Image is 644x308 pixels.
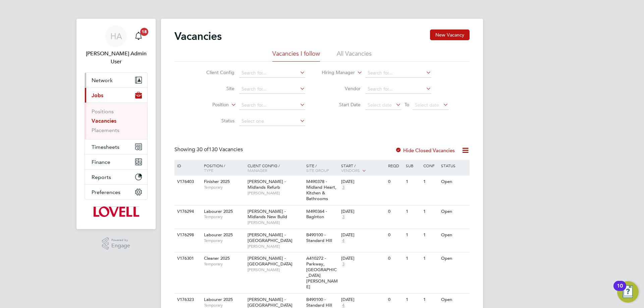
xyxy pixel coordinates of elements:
[92,144,119,150] span: Timesheets
[204,261,244,267] span: Temporary
[204,185,244,190] span: Temporary
[341,256,385,261] div: [DATE]
[341,261,345,267] span: 3
[395,147,455,153] label: Hide Closed Vacancies
[85,50,148,66] span: Hays Admin User
[239,101,305,110] input: Search for...
[110,32,122,41] span: HA
[402,100,411,109] span: To
[422,160,439,171] div: Conf
[404,252,422,265] div: 1
[306,208,327,220] span: M490364 - Baginton
[248,168,267,173] span: Manager
[239,117,305,126] input: Select one
[239,68,305,78] input: Search for...
[239,84,305,94] input: Search for...
[341,297,385,303] div: [DATE]
[196,69,234,75] label: Client Config
[197,146,209,153] span: 30 of
[92,77,113,83] span: Network
[272,50,320,62] li: Vacancies I follow
[102,237,130,250] a: Powered byEngage
[248,190,303,196] span: [PERSON_NAME]
[204,303,244,308] span: Temporary
[422,205,439,218] div: 1
[368,102,392,108] span: Select date
[339,160,386,177] div: Start /
[204,214,244,220] span: Temporary
[386,252,404,265] div: 0
[404,229,422,241] div: 1
[341,214,345,220] span: 3
[92,127,119,133] a: Placements
[248,255,292,267] span: [PERSON_NAME] - [GEOGRAPHIC_DATA]
[199,160,246,176] div: Position /
[439,160,469,171] div: Status
[92,108,114,115] a: Positions
[246,160,305,176] div: Client Config /
[92,189,120,195] span: Preferences
[439,229,469,241] div: Open
[204,168,213,173] span: Type
[204,255,230,261] span: Cleaner 2025
[111,243,130,249] span: Engage
[93,206,139,217] img: lovell-logo-retina.png
[175,294,199,306] div: V176323
[404,294,422,306] div: 1
[111,237,130,243] span: Powered by
[386,229,404,241] div: 0
[306,297,332,308] span: B490100 - Standard Hill
[404,176,422,188] div: 1
[92,159,110,165] span: Finance
[439,252,469,265] div: Open
[422,176,439,188] div: 1
[341,168,360,173] span: Vendors
[190,102,229,108] label: Position
[132,25,145,47] a: 18
[386,294,404,306] div: 0
[422,252,439,265] div: 1
[76,19,156,229] nav: Main navigation
[92,92,103,99] span: Jobs
[174,146,244,153] div: Showing
[617,286,623,295] div: 10
[85,139,147,154] button: Timesheets
[415,102,439,108] span: Select date
[248,179,286,190] span: [PERSON_NAME] - Midlands Refurb
[617,281,639,303] button: Open Resource Center, 10 new notifications
[204,238,244,243] span: Temporary
[85,185,147,199] button: Preferences
[306,255,338,289] span: A410272 - Parkway, [GEOGRAPHIC_DATA][PERSON_NAME]
[175,205,199,218] div: V176294
[386,205,404,218] div: 0
[322,102,361,108] label: Start Date
[174,29,222,43] h2: Vacancies
[248,220,303,225] span: [PERSON_NAME]
[197,146,243,153] span: 130 Vacancies
[204,232,233,238] span: Labourer 2025
[365,84,431,94] input: Search for...
[341,209,385,214] div: [DATE]
[305,160,340,176] div: Site /
[248,244,303,249] span: [PERSON_NAME]
[365,68,431,78] input: Search for...
[92,118,116,124] a: Vacancies
[248,267,303,272] span: [PERSON_NAME]
[337,50,372,62] li: All Vacancies
[422,229,439,241] div: 1
[248,297,292,308] span: [PERSON_NAME] - [GEOGRAPHIC_DATA]
[439,294,469,306] div: Open
[306,232,332,243] span: B490100 - Standard Hill
[140,28,148,36] span: 18
[404,205,422,218] div: 1
[85,25,148,66] a: HA[PERSON_NAME] Admin User
[196,118,234,124] label: Status
[306,179,336,201] span: M490378 - Midland Heart, Kitchen & Bathrooms
[85,73,147,87] button: Network
[85,103,147,139] div: Jobs
[341,179,385,185] div: [DATE]
[85,155,147,169] button: Finance
[430,29,470,40] button: New Vacancy
[341,185,345,190] span: 3
[316,69,355,76] label: Hiring Manager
